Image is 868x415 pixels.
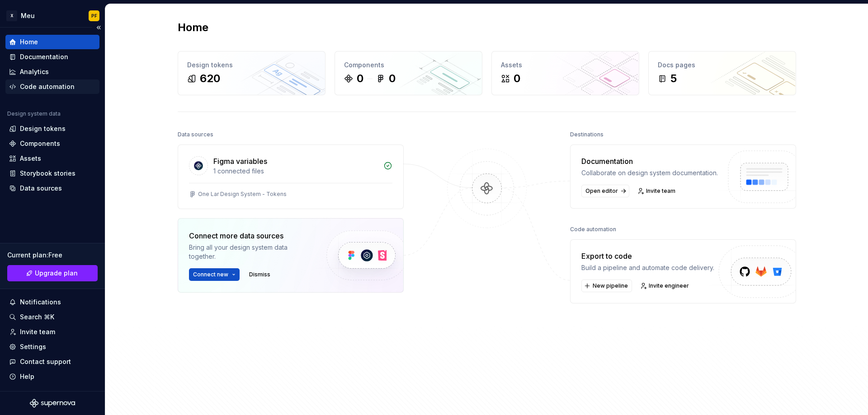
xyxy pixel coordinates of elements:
[5,121,99,136] a: Design tokens
[581,156,718,167] div: Documentation
[20,37,38,47] div: Home
[213,167,378,176] div: 1 connected files
[5,151,99,166] a: Assets
[7,110,61,117] div: Design system data
[189,243,311,261] div: Bring all your design system data together.
[635,185,679,197] a: Invite team
[189,268,240,281] button: Connect new
[581,263,714,272] div: Build a pipeline and automate code delivery.
[501,61,630,70] div: Assets
[20,372,34,381] div: Help
[335,51,482,95] a: Components00
[570,128,604,141] div: Destinations
[5,181,99,196] a: Data sources
[649,282,689,289] span: Invite engineer
[20,298,61,307] div: Notifications
[593,282,628,289] span: New pipeline
[198,191,287,198] div: One Lar Design System - Tokens
[7,265,98,281] a: Upgrade plan
[581,280,632,292] button: New pipeline
[200,71,220,86] div: 620
[20,312,54,322] div: Search ⌘K
[35,269,78,278] span: Upgrade plan
[585,187,618,195] span: Open editor
[20,169,75,178] div: Storybook stories
[20,184,62,193] div: Data sources
[514,71,520,86] div: 0
[193,271,228,278] span: Connect new
[389,71,396,86] div: 0
[178,145,404,209] a: Figma variables1 connected filesOne Lar Design System - Tokens
[178,51,325,95] a: Design tokens620
[357,71,363,86] div: 0
[20,139,60,148] div: Components
[5,295,99,309] button: Notifications
[20,327,55,336] div: Invite team
[5,369,99,384] button: Help
[213,156,267,167] div: Figma variables
[92,21,105,34] button: Collapse sidebar
[6,10,17,21] div: X
[646,187,675,195] span: Invite team
[187,61,316,70] div: Design tokens
[5,325,99,339] a: Invite team
[570,223,616,236] div: Code automation
[5,35,99,49] a: Home
[491,51,639,95] a: Assets0
[189,230,311,241] div: Connect more data sources
[20,357,71,366] div: Contact support
[20,342,46,351] div: Settings
[5,166,99,181] a: Storybook stories
[658,61,787,70] div: Docs pages
[670,71,677,86] div: 5
[91,12,97,19] div: PF
[581,168,718,177] div: Collaborate on design system documentation.
[20,124,66,133] div: Design tokens
[249,271,270,278] span: Dismiss
[5,354,99,369] button: Contact support
[20,154,41,163] div: Assets
[245,268,274,281] button: Dismiss
[344,61,473,70] div: Components
[7,251,98,260] div: Current plan : Free
[5,65,99,79] a: Analytics
[5,310,99,324] button: Search ⌘K
[21,11,35,20] div: Meu
[581,185,629,197] a: Open editor
[20,52,68,61] div: Documentation
[5,340,99,354] a: Settings
[581,251,714,261] div: Export to code
[648,51,796,95] a: Docs pages5
[2,6,103,25] button: XMeuPF
[30,399,75,408] svg: Supernova Logo
[20,67,49,76] div: Analytics
[5,79,99,94] a: Code automation
[5,50,99,64] a: Documentation
[178,20,208,35] h2: Home
[178,128,213,141] div: Data sources
[5,136,99,151] a: Components
[20,82,75,91] div: Code automation
[637,280,693,292] a: Invite engineer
